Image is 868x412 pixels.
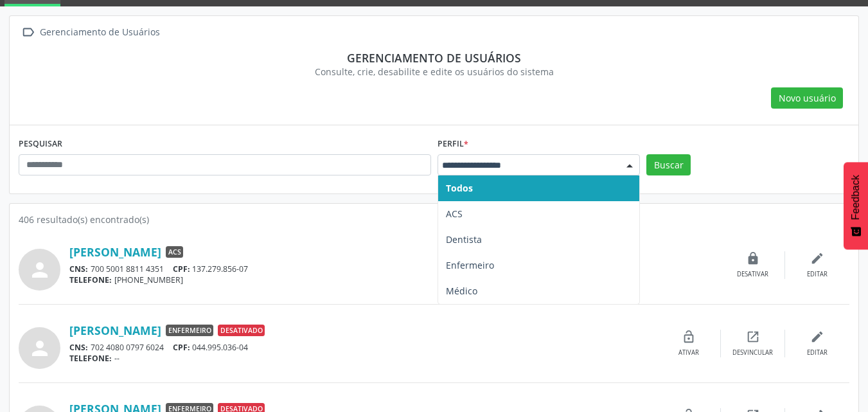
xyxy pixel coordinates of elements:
span: CNS: [69,342,88,353]
div: [PHONE_NUMBER] [69,274,721,285]
span: TELEFONE: [69,353,112,364]
button: Novo usuário [771,87,843,109]
i: person [28,337,51,360]
div: Gerenciamento de usuários [28,51,840,65]
span: Enfermeiro [166,325,213,336]
div: Editar [807,270,828,279]
label: PESQUISAR [19,134,62,154]
span: CNS: [69,264,88,274]
span: Todos [446,182,473,194]
span: Médico [446,285,477,297]
i: edit [810,330,824,344]
i: person [28,258,51,282]
i:  [19,23,37,42]
div: Gerenciamento de Usuários [37,23,162,42]
div: -- [69,353,657,364]
a: [PERSON_NAME] [69,323,161,337]
div: Editar [807,348,828,357]
label: Perfil [438,134,468,154]
span: ACS [166,246,183,258]
div: Desvincular [732,348,773,357]
span: Enfermeiro [446,259,494,271]
span: Novo usuário [779,91,836,105]
div: Ativar [678,348,699,357]
span: ACS [446,208,463,220]
div: Consulte, crie, desabilite e edite os usuários do sistema [28,65,840,78]
span: Feedback [850,175,862,220]
button: Feedback - Mostrar pesquisa [844,162,868,249]
a:  Gerenciamento de Usuários [19,23,162,42]
button: Buscar [646,154,691,176]
i: lock_open [682,330,696,344]
span: TELEFONE: [69,274,112,285]
span: Desativado [218,325,265,336]
div: Desativar [737,270,768,279]
div: 702 4080 0797 6024 044.995.036-04 [69,342,657,353]
i: lock [746,251,760,265]
i: open_in_new [746,330,760,344]
i: edit [810,251,824,265]
span: CPF: [173,342,190,353]
div: 406 resultado(s) encontrado(s) [19,213,849,226]
div: 700 5001 8811 4351 137.279.856-07 [69,264,721,274]
span: CPF: [173,264,190,274]
span: Dentista [446,233,482,246]
a: [PERSON_NAME] [69,245,161,259]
